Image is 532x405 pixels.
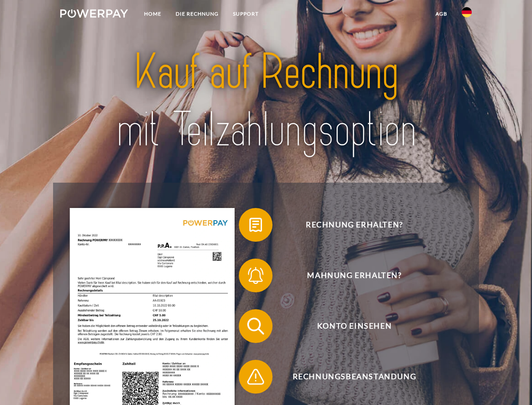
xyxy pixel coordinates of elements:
img: qb_search.svg [245,316,266,337]
a: SUPPORT [226,6,266,22]
button: Konto einsehen [239,309,458,343]
img: qb_bill.svg [245,214,266,235]
a: Home [137,6,168,22]
span: Rechnung erhalten? [251,208,457,242]
img: qb_bell.svg [245,265,266,286]
a: agb [428,6,454,22]
img: title-powerpay_de.svg [80,40,452,162]
img: de [462,7,472,17]
span: Mahnung erhalten? [251,259,457,292]
img: logo-powerpay-white.svg [60,9,128,18]
button: Rechnungsbeanstandung [239,360,458,394]
span: Rechnungsbeanstandung [251,360,457,394]
a: DIE RECHNUNG [168,6,226,22]
button: Rechnung erhalten? [239,208,458,242]
span: Konto einsehen [251,309,457,343]
img: qb_warning.svg [245,366,266,387]
button: Mahnung erhalten? [239,259,458,292]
